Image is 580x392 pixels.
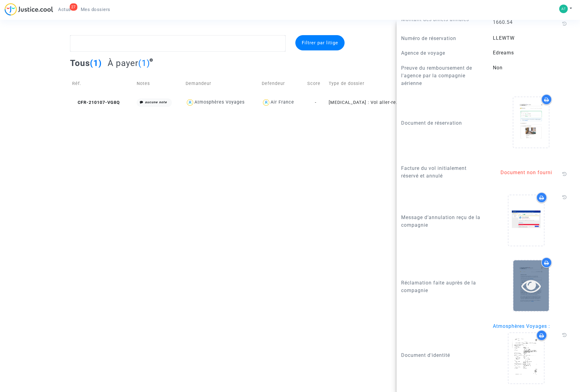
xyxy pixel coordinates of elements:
div: 27 [70,3,77,11]
span: (1) [90,58,102,68]
td: Type de dossier [327,73,402,94]
span: (1) [138,58,150,68]
td: Score [305,73,327,94]
td: Defendeur [260,73,305,94]
div: Atmosphères Voyages [194,100,245,105]
span: Tous [70,58,90,68]
span: Filtrer par litige [302,40,338,46]
img: icon-user.svg [186,98,194,107]
p: Preuve du remboursement de l'agence par la compagnie aérienne [401,64,484,87]
span: À payer [108,58,138,68]
img: 7e652067c24864cd43cb2807f4a4dbca [559,5,568,13]
img: icon-user.svg [262,98,271,107]
span: LLEWTW [493,35,515,41]
span: CFR-210107-VG8Q [72,100,120,105]
span: Edreams [493,50,514,56]
p: Numéro de réservation [401,35,484,42]
a: 27Actus [53,5,76,14]
td: Notes [135,73,184,94]
span: 1660.54 [493,19,513,25]
td: [MEDICAL_DATA] : Vol aller-retour annulé [327,94,402,111]
a: Mes dossiers [76,5,115,14]
p: Agence de voyage [401,49,484,57]
span: - [315,100,316,105]
td: Réf. [70,73,135,94]
img: jc-logo.svg [5,3,53,16]
span: Non [493,65,503,71]
td: Demandeur [183,73,259,94]
i: aucune note [145,100,167,104]
div: Air France [271,100,294,105]
span: Actus [58,7,71,12]
span: Mes dossiers [81,7,110,12]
